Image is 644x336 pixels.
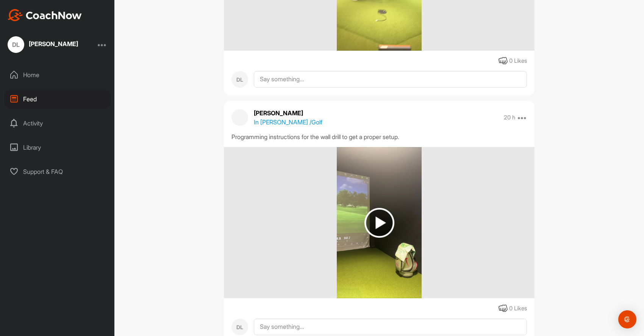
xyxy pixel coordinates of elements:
[4,90,111,108] div: Feed
[509,304,527,313] div: 0 Likes
[4,138,111,157] div: Library
[618,310,636,328] div: Open Intercom Messenger
[254,118,322,127] p: In [PERSON_NAME] / Golf
[254,108,322,118] p: [PERSON_NAME]
[4,65,111,84] div: Home
[231,71,248,88] div: DL
[337,147,421,298] img: media
[509,57,527,65] div: 0 Likes
[4,162,111,181] div: Support & FAQ
[4,114,111,133] div: Activity
[231,132,527,141] div: Programming instructions for the wall drill to get a proper setup.
[8,9,82,21] img: CoachNow
[504,114,515,121] p: 20 h
[8,36,24,53] div: DL
[231,319,248,335] div: DL
[29,41,78,47] div: [PERSON_NAME]
[364,208,394,238] img: play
